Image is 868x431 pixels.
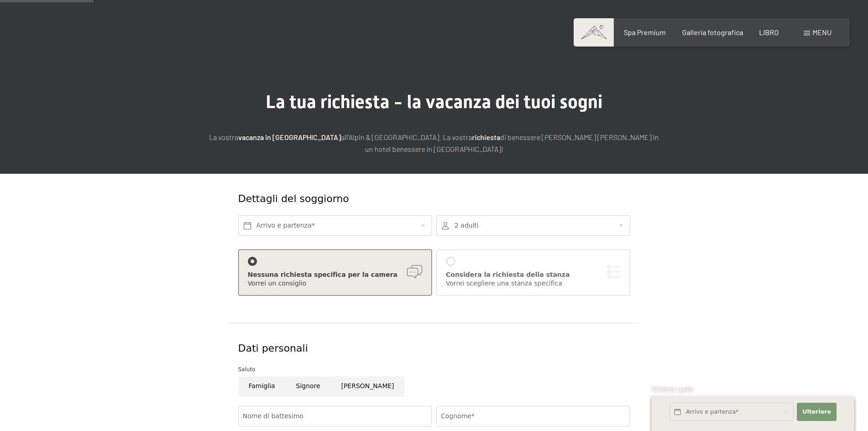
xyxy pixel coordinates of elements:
a: Galleria fotografica [682,28,743,36]
font: vacanza in [GEOGRAPHIC_DATA] [238,133,341,141]
font: Vorrei scegliere una stanza specifica [446,280,562,287]
a: Spa Premium [624,28,666,36]
font: Ulteriore [802,408,831,415]
font: La tua richiesta - la vacanza dei tuoi sogni [266,91,602,113]
font: all'Alpin & [GEOGRAPHIC_DATA]. La vostra [341,133,472,141]
font: Saluto [238,366,256,373]
font: Dettagli del soggiorno [238,193,349,204]
font: Richiesta rapida [652,385,693,393]
font: Dati personali [238,343,308,354]
font: Considera la richiesta della stanza [446,271,570,278]
font: Nessuna richiesta specifica per la camera [248,271,398,278]
font: La vostra [209,133,238,141]
font: Vorrei un consiglio [248,280,307,287]
font: menu [812,28,832,36]
font: richiesta [472,133,500,141]
button: Ulteriore [797,403,836,421]
font: di benessere [PERSON_NAME] [PERSON_NAME] in un hotel benessere in [GEOGRAPHIC_DATA]! [365,133,659,153]
a: LIBRO [759,28,779,36]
